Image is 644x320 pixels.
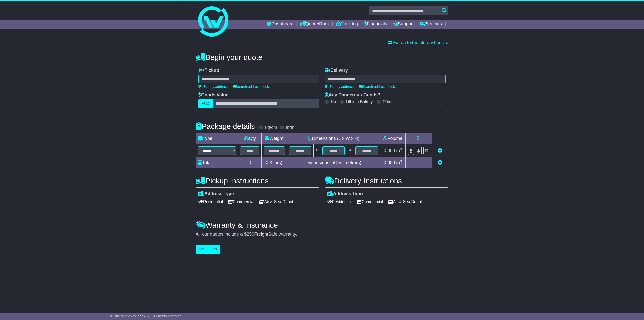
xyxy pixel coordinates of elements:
[267,20,294,29] a: Dashboard
[198,198,223,206] span: Residential
[198,92,228,98] label: Goods Value
[198,99,213,108] label: AUD
[388,198,422,206] span: Air & Sea Depot
[261,157,287,168] td: Kilo(s)
[325,68,348,73] label: Delivery
[396,148,402,153] span: m
[383,99,393,104] label: Other
[400,159,402,163] sup: 3
[196,245,220,254] button: Get Quotes
[388,40,448,45] a: Switch to the old dashboard
[286,125,294,130] label: lb/in
[327,198,352,206] span: Residential
[198,68,219,73] label: Pickup
[238,133,262,144] td: Qty
[357,198,383,206] span: Commercial
[347,144,353,157] td: x
[346,99,373,104] label: Lithium Battery
[384,160,395,165] span: 0.000
[396,160,402,165] span: m
[364,20,387,29] a: Financials
[359,85,395,89] a: Search address book
[287,133,380,144] td: Dimensions (L x W x H)
[300,20,330,29] a: Quote/Book
[325,176,448,185] h4: Delivery Instructions
[393,20,414,29] a: Support
[327,191,363,197] label: Address Type
[380,133,405,144] td: Volume
[314,144,320,157] td: x
[198,191,234,197] label: Address Type
[196,221,448,229] h4: Warranty & Insurance
[325,92,380,98] label: Any Dangerous Goods?
[228,198,254,206] span: Commercial
[196,133,238,144] td: Type
[110,314,183,318] span: © One World Courier 2025. All rights reserved.
[261,133,287,144] td: Weight
[438,160,442,165] a: Add new item
[198,85,228,89] a: Use my address
[331,99,336,104] label: No
[196,122,259,130] h4: Package details |
[266,160,268,165] span: 0
[325,85,354,89] a: Use my address
[336,20,358,29] a: Tracking
[196,232,448,237] div: All our quotes include a $ FreightSafe warranty.
[259,198,293,206] span: Air & Sea Depot
[238,157,262,168] td: 0
[196,53,448,61] h4: Begin your quote
[196,157,238,168] td: Total
[247,232,254,237] span: 250
[384,148,395,153] span: 0.000
[287,157,380,168] td: Dimensions in Centimetre(s)
[420,20,442,29] a: Settings
[196,176,319,185] h4: Pickup Instructions
[438,148,442,153] a: Remove this item
[265,125,277,130] label: kg/cm
[233,85,269,89] a: Search address book
[400,147,402,151] sup: 3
